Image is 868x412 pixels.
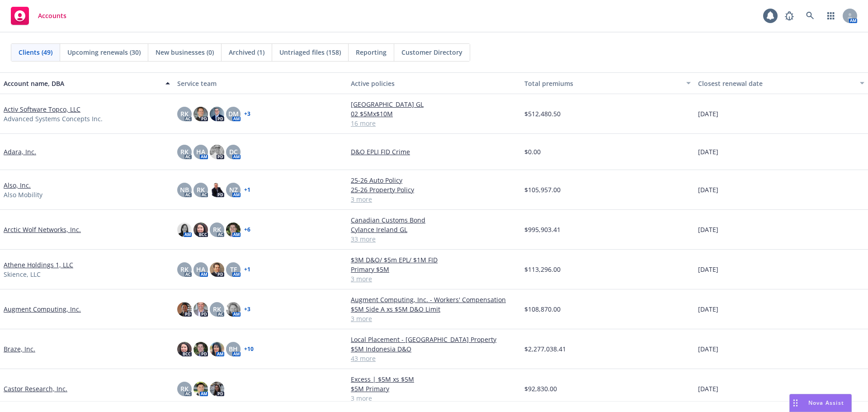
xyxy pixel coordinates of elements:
[524,265,561,274] span: $113,296.00
[351,295,517,304] a: Augment Computing, Inc. - Workers' Compensation
[229,185,238,194] span: NZ
[38,12,66,19] span: Accounts
[524,109,561,118] span: $512,480.50
[210,342,224,356] img: photo
[196,265,205,274] span: HA
[698,304,718,314] span: [DATE]
[193,342,208,356] img: photo
[351,265,517,274] a: Primary $5M
[180,265,189,274] span: RK
[351,374,517,384] a: Excess | $5M xs $5M
[790,394,801,412] div: Drag to move
[524,304,561,314] span: $108,870.00
[197,185,205,194] span: RK
[174,72,347,94] button: Service team
[177,223,192,237] img: photo
[698,185,718,194] span: [DATE]
[4,225,81,234] a: Arctic Wolf Networks, Inc.
[351,185,517,194] a: 25-26 Property Policy
[351,225,517,234] a: Cylance Ireland GL
[351,314,517,323] a: 3 more
[351,354,517,363] a: 43 more
[210,107,224,121] img: photo
[351,393,517,403] a: 3 more
[193,302,208,317] img: photo
[351,215,517,225] a: Canadian Customs Bond
[226,223,241,237] img: photo
[801,7,819,25] a: Search
[698,384,718,393] span: [DATE]
[180,384,189,393] span: RK
[4,104,80,114] a: Activ Software Topco, LLC
[4,344,35,354] a: Braze, Inc.
[213,225,221,234] span: RK
[351,118,517,128] a: 16 more
[524,384,557,393] span: $92,830.00
[177,79,344,88] div: Service team
[67,47,141,57] span: Upcoming renewals (30)
[351,109,517,118] a: 02 $5Mx$10M
[4,79,160,88] div: Account name, DBA
[698,79,854,88] div: Closest renewal date
[228,109,239,118] span: DM
[244,227,250,232] a: + 6
[230,265,237,274] span: TF
[180,185,189,194] span: NB
[210,145,224,159] img: photo
[244,111,250,117] a: + 3
[4,147,36,156] a: Adara, Inc.
[524,147,541,156] span: $0.00
[351,175,517,185] a: 25-26 Auto Policy
[351,255,517,265] a: $3M D&O/ $5m EPL/ $1M FID
[351,99,517,109] a: [GEOGRAPHIC_DATA] GL
[698,109,718,118] span: [DATE]
[180,109,189,118] span: RK
[808,399,844,407] span: Nova Assist
[4,114,103,123] span: Advanced Systems Concepts Inc.
[229,344,238,354] span: BH
[356,47,387,57] span: Reporting
[698,344,718,354] span: [DATE]
[193,382,208,396] img: photo
[698,265,718,274] span: [DATE]
[351,384,517,393] a: $5M Primary
[351,274,517,284] a: 3 more
[401,47,462,57] span: Customer Directory
[244,346,254,352] a: + 10
[210,183,224,197] img: photo
[347,72,521,94] button: Active policies
[698,225,718,234] span: [DATE]
[196,147,205,156] span: HA
[4,190,42,199] span: Also Mobility
[19,47,52,57] span: Clients (49)
[229,47,264,57] span: Archived (1)
[351,234,517,244] a: 33 more
[193,223,208,237] img: photo
[351,344,517,354] a: $5M Indonesia D&O
[156,47,214,57] span: New businesses (0)
[177,342,192,356] img: photo
[229,147,238,156] span: DC
[789,394,852,412] button: Nova Assist
[524,344,566,354] span: $2,277,038.41
[524,225,561,234] span: $995,903.41
[4,260,73,270] a: Athene Holdings 1, LLC
[210,382,224,396] img: photo
[177,302,192,317] img: photo
[780,7,798,25] a: Report a Bug
[351,79,517,88] div: Active policies
[698,147,718,156] span: [DATE]
[524,185,561,194] span: $105,957.00
[351,147,517,156] a: D&O EPLI FID Crime
[4,180,31,190] a: Also, Inc.
[244,187,250,193] a: + 1
[226,302,241,317] img: photo
[694,72,868,94] button: Closest renewal date
[524,79,681,88] div: Total premiums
